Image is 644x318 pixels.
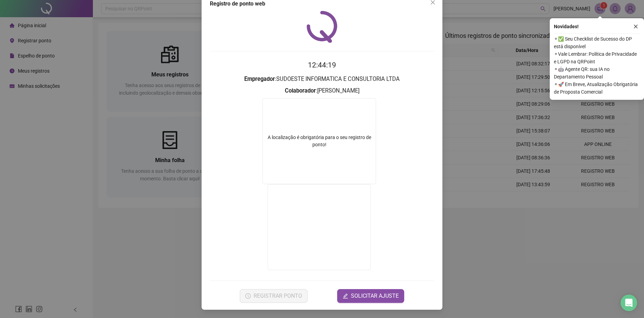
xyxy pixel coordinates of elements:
button: REGISTRAR PONTO [240,289,308,303]
strong: Empregador [244,76,275,82]
span: ⚬ Vale Lembrar: Política de Privacidade e LGPD na QRPoint [554,50,640,65]
span: edit [343,293,348,299]
strong: Colaborador [285,87,316,94]
time: 12:44:19 [308,61,336,69]
span: close [633,24,638,29]
span: ⚬ ✅ Seu Checklist de Sucesso do DP está disponível [554,35,640,50]
span: Novidades ! [554,23,579,30]
h3: : [PERSON_NAME] [210,86,434,95]
h3: : SUDOESTE INFORMATICA E CONSULTORIA LTDA [210,75,434,84]
span: ⚬ 🚀 Em Breve, Atualização Obrigatória de Proposta Comercial [554,81,640,96]
div: A localização é obrigatória para o seu registro de ponto! [263,134,376,148]
button: editSOLICITAR AJUSTE [337,289,404,303]
img: QRPoint [307,11,337,43]
span: ⚬ 🤖 Agente QR: sua IA no Departamento Pessoal [554,65,640,81]
div: Open Intercom Messenger [621,295,637,311]
span: SOLICITAR AJUSTE [351,292,399,300]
